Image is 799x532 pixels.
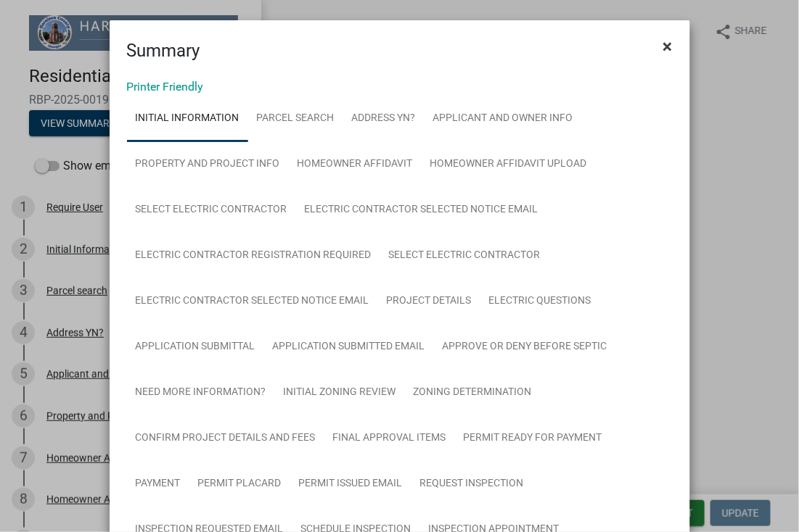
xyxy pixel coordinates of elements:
[189,461,290,507] a: Permit Placard
[480,278,600,325] a: Electric Questions
[127,370,275,416] a: Need More Information?
[652,26,684,67] button: Close
[380,233,549,279] a: Select Electric Contractor
[455,415,611,462] a: Permit Ready for Payment
[127,80,204,93] a: Printer Friendly
[296,187,547,233] a: Electric Contractor Selected Notice Email
[663,36,673,57] span: ×
[127,38,200,64] h4: Summary
[425,96,582,142] a: Applicant and Owner Info
[324,415,455,462] a: Final Approval Items
[127,233,380,279] a: Electric Contractor Registration Required
[290,461,411,507] a: Permit Issued Email
[127,415,324,462] a: Confirm Project Details and Fees
[343,96,425,142] a: Address YN?
[264,324,434,370] a: Application Submitted Email
[411,461,533,507] a: Request Inspection
[127,461,189,507] a: Payment
[289,141,422,188] a: Homeowner Affidavit
[275,370,405,416] a: Initial Zoning Review
[127,278,378,325] a: Electric Contractor Selected Notice Email
[248,96,343,142] a: Parcel search
[127,96,248,142] a: Initial Information
[434,324,616,370] a: Approve or Deny Before Septic
[127,141,289,188] a: Property and Project Info
[127,324,264,370] a: Application Submittal
[127,187,296,233] a: Select Electric Contractor
[405,370,541,416] a: Zoning Determination
[378,278,480,325] a: Project Details
[422,141,596,188] a: Homeowner Affidavit Upload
